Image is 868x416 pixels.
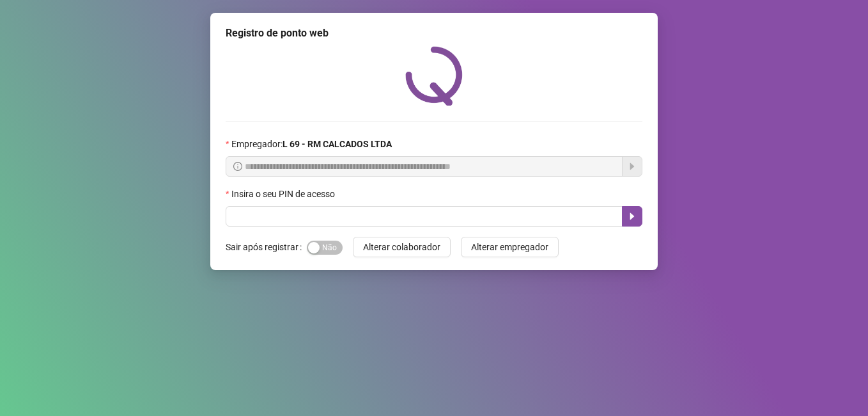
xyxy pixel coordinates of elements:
div: Registro de ponto web [226,26,642,41]
strong: L 69 - RM CALCADOS LTDA [283,139,392,149]
span: Empregador : [231,137,392,151]
button: Alterar empregador [461,237,559,257]
span: caret-right [627,211,637,221]
span: Alterar colaborador [363,240,440,254]
button: Alterar colaborador [353,237,451,257]
span: info-circle [233,162,242,171]
span: Alterar empregador [471,240,548,254]
img: QRPoint [405,46,463,106]
label: Sair após registrar [226,237,307,257]
label: Insira o seu PIN de acesso [226,187,343,201]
